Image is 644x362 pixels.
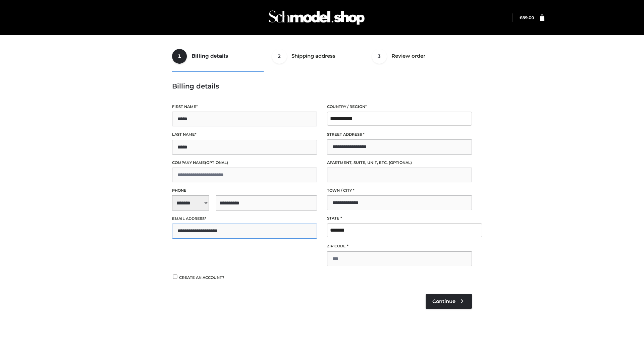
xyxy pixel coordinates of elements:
label: First name [172,104,317,110]
label: Street address [327,131,472,138]
h3: Billing details [172,82,472,90]
img: Schmodel Admin 964 [266,4,367,31]
a: £89.00 [520,15,534,20]
span: Continue [432,298,455,304]
span: £ [520,15,522,20]
label: Company name [172,160,317,166]
label: State [327,215,472,222]
label: Town / City [327,187,472,194]
label: Last name [172,131,317,138]
label: ZIP Code [327,243,472,249]
label: Email address [172,216,317,222]
label: Apartment, suite, unit, etc. [327,160,472,166]
input: Create an account? [172,275,178,279]
span: (optional) [205,160,228,165]
span: Create an account? [179,275,224,280]
bdi: 89.00 [520,15,534,20]
span: (optional) [389,160,412,165]
a: Continue [426,294,472,309]
label: Phone [172,187,317,194]
label: Country / Region [327,104,472,110]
